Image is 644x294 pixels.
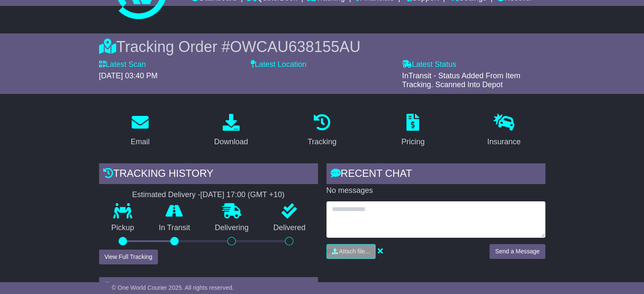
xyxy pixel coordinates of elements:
p: Pickup [99,223,146,233]
a: Pricing [396,111,430,151]
a: Insurance [482,111,526,151]
p: Delivering [202,223,261,233]
div: RECENT CHAT [326,163,545,186]
a: Email [125,111,155,151]
div: Tracking history [99,163,318,186]
label: Latest Location [251,60,307,69]
p: In Transit [146,223,202,233]
p: Delivered [261,223,318,233]
div: Email [130,136,149,148]
div: Pricing [401,136,425,148]
div: Insurance [487,136,521,148]
label: Latest Scan [99,60,146,69]
a: Download [209,111,254,151]
label: Latest Status [402,60,456,69]
div: Download [214,136,248,148]
button: View Full Tracking [99,250,158,264]
div: [DATE] 17:00 (GMT +10) [200,190,285,200]
p: No messages [326,186,545,195]
div: Tracking [307,136,336,148]
a: Tracking [302,111,342,151]
span: InTransit - Status Added From Item Tracking. Scanned Into Depot [402,71,520,89]
span: [DATE] 03:40 PM [99,71,158,80]
span: © One World Courier 2025. All rights reserved. [112,284,234,291]
span: OWCAU638155AU [230,38,360,55]
div: Tracking Order # [99,38,545,56]
div: Estimated Delivery - [99,190,318,200]
button: Send a Message [489,244,545,259]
